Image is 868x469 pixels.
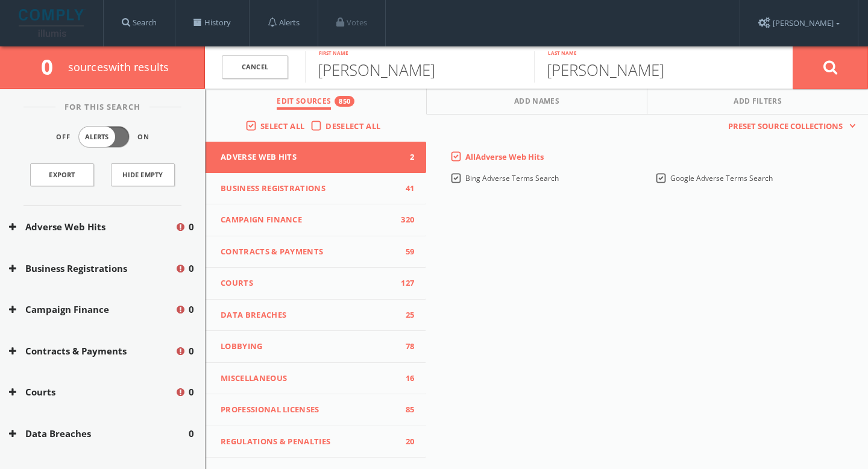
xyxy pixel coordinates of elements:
button: Data Breaches25 [206,300,426,332]
span: 127 [396,277,414,289]
img: illumis [19,9,86,37]
button: Business Registrations [9,262,175,275]
button: Contracts & Payments59 [206,236,426,268]
button: Adverse Web Hits [9,220,175,234]
button: Add Filters [647,89,868,115]
span: All Adverse Web Hits [465,151,544,162]
span: Campaign Finance [221,214,396,226]
a: Export [30,163,94,186]
span: source s with results [68,60,169,74]
span: 78 [396,341,414,353]
span: 0 [41,52,63,81]
button: Professional Licenses85 [206,394,426,426]
span: Professional Licenses [221,404,396,416]
span: Miscellaneous [221,373,396,385]
span: Select All [260,121,304,131]
span: On [137,132,149,142]
span: Data Breaches [221,309,396,321]
span: Adverse Web Hits [221,151,396,163]
button: Contracts & Payments [9,344,175,358]
span: Off [56,132,71,142]
span: 320 [396,214,414,226]
span: 85 [396,404,414,416]
span: 20 [396,436,414,448]
button: Business Registrations41 [206,173,426,205]
button: Adverse Web Hits2 [206,142,426,173]
button: Courts [9,385,175,399]
span: Regulations & Penalties [221,436,396,448]
button: Data Breaches [9,427,189,441]
span: Bing Adverse Terms Search [465,173,559,183]
span: 16 [396,373,414,385]
span: 0 [189,385,194,399]
span: 25 [396,309,414,321]
button: Courts127 [206,268,426,300]
span: Contracts & Payments [221,246,396,258]
span: Lobbying [221,341,396,353]
span: Business Registrations [221,183,396,195]
div: 850 [335,96,354,107]
span: Preset Source Collections [722,121,849,133]
button: Lobbying78 [206,331,426,363]
button: Add Names [427,89,648,115]
span: 59 [396,246,414,258]
span: Google Adverse Terms Search [670,173,773,183]
span: 0 [189,262,194,275]
span: Edit Sources [277,96,331,110]
button: Regulations & Penalties20 [206,426,426,458]
button: Campaign Finance320 [206,204,426,236]
span: 0 [189,427,194,441]
span: Add Names [514,96,559,110]
span: 0 [189,303,194,316]
span: 41 [396,183,414,195]
span: For This Search [55,101,149,113]
span: 2 [396,151,414,163]
span: Courts [221,277,396,289]
button: Hide Empty [111,163,175,186]
button: Miscellaneous16 [206,363,426,395]
a: Cancel [222,55,288,79]
span: 0 [189,220,194,234]
button: Edit Sources850 [206,89,427,115]
span: 0 [189,344,194,358]
span: Add Filters [734,96,782,110]
button: Campaign Finance [9,303,175,316]
button: Preset Source Collections [722,121,856,133]
span: Deselect All [325,121,380,131]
